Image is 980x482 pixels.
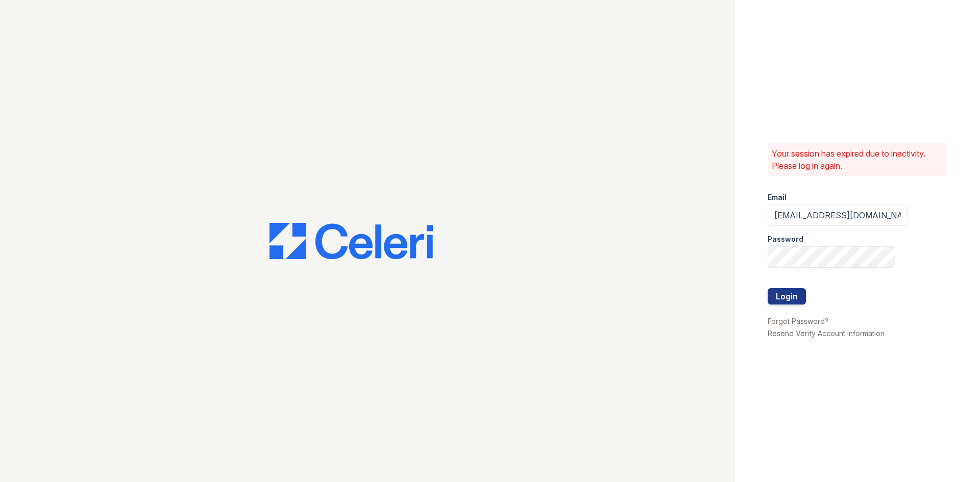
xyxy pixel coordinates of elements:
[772,147,943,172] p: Your session has expired due to inactivity. Please log in again.
[768,234,803,244] label: Password
[768,317,828,325] a: Forgot Password?
[768,192,787,202] label: Email
[768,329,885,338] a: Resend Verify Account Information
[269,223,433,260] img: CE_Logo_Blue-a8612792a0a2168367f1c8372b55b34899dd931a85d93a1a3d3e32e68fde9ad4.png
[768,288,806,305] button: Login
